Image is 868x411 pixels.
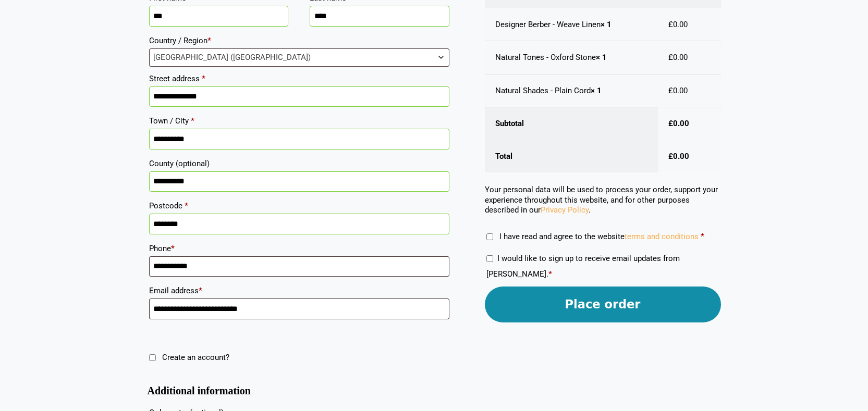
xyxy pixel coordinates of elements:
[485,41,658,74] td: Natural Tones - Oxford Stone
[596,53,607,62] strong: × 1
[601,20,612,29] strong: × 1
[541,205,589,215] a: Privacy Policy
[668,119,673,128] span: £
[486,254,680,279] label: I would like to sign up to receive email updates from [PERSON_NAME].
[668,152,673,161] span: £
[150,49,449,66] span: United Kingdom (UK)
[485,74,658,108] td: Natural Shades - Plain Cord
[176,159,210,168] span: (optional)
[149,241,449,256] label: Phone
[499,232,699,241] span: I have read and agree to the website
[668,86,688,95] bdi: 0.00
[485,140,658,173] th: Total
[668,86,673,95] span: £
[485,107,658,140] th: Subtotal
[149,156,449,171] label: County
[149,198,449,214] label: Postcode
[701,232,704,241] abbr: required
[668,20,673,29] span: £
[591,86,602,95] strong: × 1
[485,185,721,216] p: Your personal data will be used to process your order, support your experience throughout this we...
[149,48,449,67] span: Country / Region
[149,71,449,86] label: Street address
[162,353,229,362] span: Create an account?
[668,152,689,161] bdi: 0.00
[485,287,721,322] button: Place order
[668,53,673,62] span: £
[486,233,493,240] input: I have read and agree to the websiteterms and conditions *
[149,354,156,361] input: Create an account?
[148,389,451,393] h3: Additional information
[485,8,658,42] td: Designer Berber - Weave Linen
[149,33,449,48] label: Country / Region
[668,20,688,29] bdi: 0.00
[149,283,449,298] label: Email address
[149,113,449,129] label: Town / City
[668,119,689,128] bdi: 0.00
[486,255,493,262] input: I would like to sign up to receive email updates from [PERSON_NAME].
[625,232,699,241] a: terms and conditions
[668,53,688,62] bdi: 0.00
